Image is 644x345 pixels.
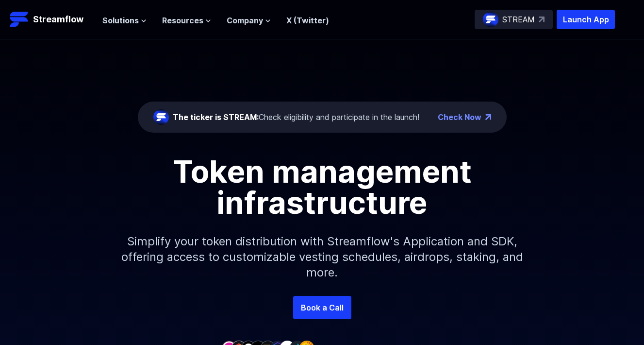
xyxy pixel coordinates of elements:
h1: Token management infrastructure [104,156,541,218]
button: Resources [162,15,211,26]
a: Book a Call [293,296,351,319]
p: STREAM [502,14,535,25]
span: Company [227,15,263,26]
span: The ticker is STREAM: [173,112,259,122]
img: Streamflow Logo [10,10,29,29]
span: Solutions [102,15,139,26]
button: Solutions [102,15,147,26]
span: Resources [162,15,203,26]
button: Launch App [557,10,615,29]
button: Company [227,15,271,26]
img: top-right-arrow.svg [539,17,545,22]
a: X (Twitter) [286,16,329,25]
a: STREAM [475,10,553,29]
div: Check eligibility and participate in the launch! [173,111,419,123]
p: Streamflow [33,13,83,26]
a: Check Now [438,111,481,123]
img: streamflow-logo-circle.png [483,12,498,27]
a: Streamflow [10,10,93,29]
img: top-right-arrow.png [485,114,491,120]
p: Simplify your token distribution with Streamflow's Application and SDK, offering access to custom... [114,218,531,296]
img: streamflow-logo-circle.png [153,109,169,125]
